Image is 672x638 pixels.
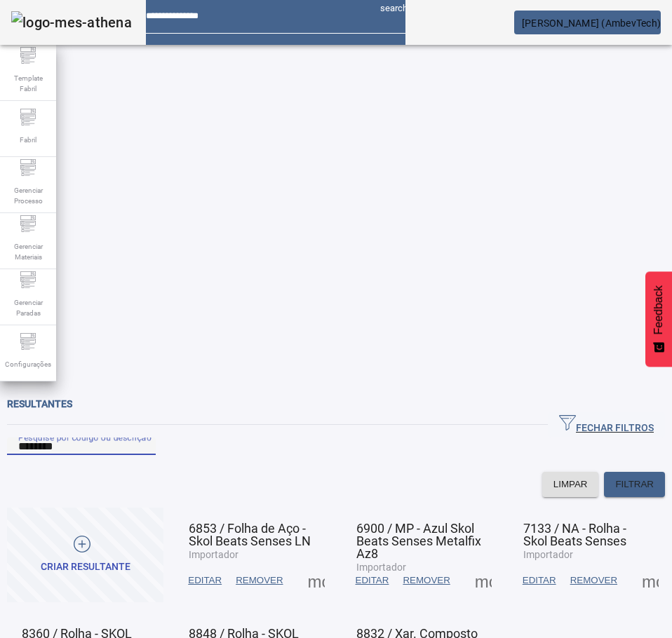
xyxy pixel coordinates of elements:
span: FILTRAR [615,477,654,491]
div: CRIAR RESULTANTE [41,560,130,574]
button: Mais [638,568,663,593]
span: Resultantes [7,398,72,409]
span: Configurações [1,355,55,374]
button: EDITAR [181,568,229,593]
span: 7133 / NA - Rolha - Skol Beats Senses [523,521,626,548]
button: REMOVER [563,568,624,593]
img: logo-mes-athena [11,11,132,34]
span: Gerenciar Paradas [7,293,49,323]
button: EDITAR [516,568,563,593]
button: Mais [471,568,496,593]
span: Importador [356,562,406,573]
button: CRIAR RESULTANTE [7,508,163,602]
button: FILTRAR [604,472,665,497]
span: Feedback [652,285,665,334]
button: FECHAR FILTROS [548,412,665,437]
button: Mais [304,568,329,593]
button: REMOVER [229,568,290,593]
button: Feedback - Mostrar pesquisa [645,271,672,367]
mat-label: Pesquise por código ou descrição [18,432,152,442]
span: FECHAR FILTROS [559,414,654,435]
button: REMOVER [396,568,457,593]
span: EDITAR [356,573,389,588]
span: EDITAR [523,573,556,588]
span: EDITAR [188,573,222,588]
span: Fabril [15,130,41,149]
span: Gerenciar Processo [7,181,49,210]
span: 6853 / Folha de Aço - Skol Beats Senses LN [189,521,311,548]
span: REMOVER [236,573,283,588]
button: LIMPAR [542,472,599,497]
span: Template Fabril [7,69,49,98]
span: Gerenciar Materiais [7,237,49,266]
span: REMOVER [403,573,450,588]
span: LIMPAR [553,477,588,491]
span: REMOVER [570,573,617,588]
span: [PERSON_NAME] (AmbevTech) [522,18,661,29]
span: 6900 / MP - Azul Skol Beats Senses Metalfix Az8 [356,521,481,561]
button: EDITAR [349,568,396,593]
